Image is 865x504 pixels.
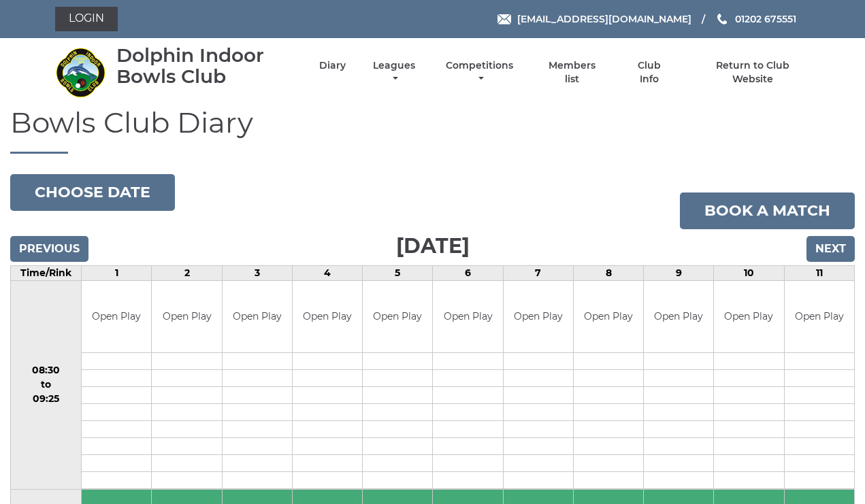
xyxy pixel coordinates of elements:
[292,266,362,281] td: 4
[504,281,573,352] td: Open Play
[680,192,855,229] a: Book a match
[714,281,783,352] td: Open Play
[715,12,796,27] a: Phone us 01202 675551
[503,266,573,281] td: 7
[55,47,106,98] img: Dolphin Indoor Bowls Club
[517,13,691,25] span: [EMAIL_ADDRESS][DOMAIN_NAME]
[11,281,82,490] td: 08:30 to 09:25
[433,281,502,352] td: Open Play
[55,7,118,31] a: Login
[222,266,292,281] td: 3
[82,281,151,352] td: Open Play
[627,59,672,86] a: Club Info
[363,281,432,352] td: Open Play
[806,236,855,262] input: Next
[10,236,88,262] input: Previous
[574,281,643,352] td: Open Play
[443,59,517,86] a: Competitions
[644,281,713,352] td: Open Play
[10,174,175,211] button: Choose date
[785,281,854,352] td: Open Play
[152,266,222,281] td: 2
[82,266,152,281] td: 1
[293,281,362,352] td: Open Play
[714,266,784,281] td: 10
[370,59,419,86] a: Leagues
[223,281,292,352] td: Open Play
[784,266,854,281] td: 11
[497,14,511,24] img: Email
[11,266,82,281] td: Time/Rink
[540,59,603,86] a: Members list
[319,59,346,72] a: Diary
[116,45,295,87] div: Dolphin Indoor Bowls Club
[717,14,727,24] img: Phone us
[363,266,433,281] td: 5
[644,266,714,281] td: 9
[152,281,221,352] td: Open Play
[433,266,503,281] td: 6
[497,12,691,27] a: Email [EMAIL_ADDRESS][DOMAIN_NAME]
[695,59,810,86] a: Return to Club Website
[735,13,796,25] span: 01202 675551
[573,266,643,281] td: 8
[10,107,855,154] h1: Bowls Club Diary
